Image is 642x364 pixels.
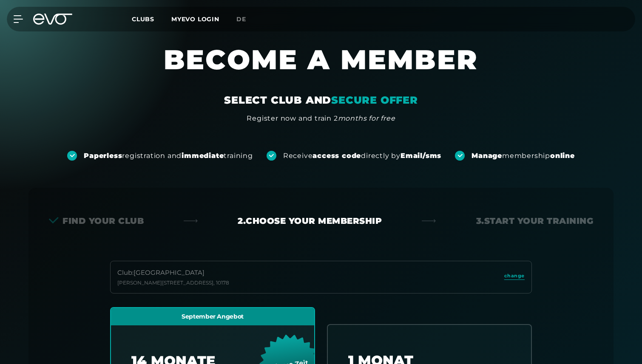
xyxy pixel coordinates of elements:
div: 3. Start your Training [476,215,594,227]
a: de [236,14,256,24]
span: change [504,272,525,279]
a: MYEVO LOGIN [171,15,219,23]
div: Receive directly by [283,151,441,161]
div: SELECT CLUB AND [224,93,418,107]
div: Register now and train 2 [247,113,395,124]
div: Find your club [49,215,144,227]
div: 2. Choose your membership [238,215,382,227]
strong: access code [312,152,361,160]
strong: online [550,152,575,160]
strong: immediate [182,152,224,160]
div: [PERSON_NAME][STREET_ADDRESS] , 10178 [117,279,229,286]
strong: Manage [472,152,502,160]
a: Clubs [132,15,171,23]
a: change [504,272,525,282]
em: months for free [338,114,395,122]
div: Club : [GEOGRAPHIC_DATA] [117,268,229,278]
span: de [236,15,246,23]
em: SECURE OFFER [331,94,418,106]
h1: BECOME A MEMBER [66,42,576,93]
strong: Email/sms [401,152,441,160]
div: membership [472,151,575,161]
div: registration and training [84,151,253,161]
span: Clubs [132,15,154,23]
strong: Paperless [84,152,122,160]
